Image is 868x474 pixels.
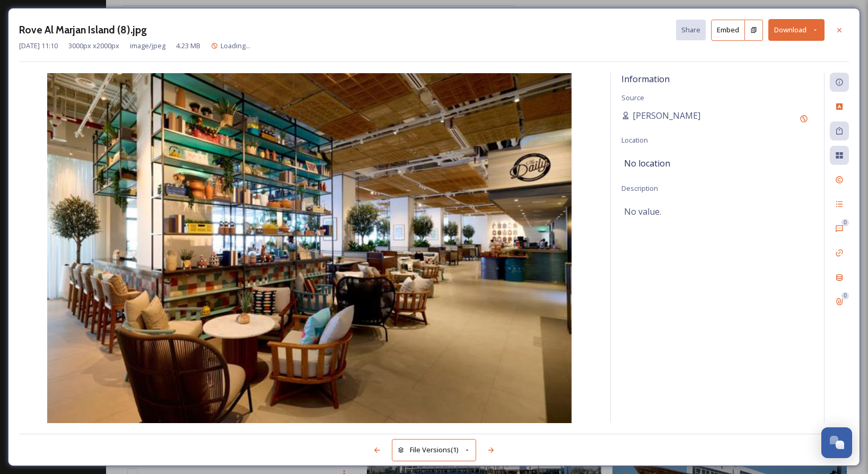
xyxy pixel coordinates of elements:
[841,219,849,226] div: 0
[621,135,648,145] span: Location
[621,93,644,102] span: Source
[19,22,147,38] h3: Rove Al Marjan Island (8).jpg
[633,109,700,122] span: [PERSON_NAME]
[841,292,849,300] div: 0
[19,41,58,51] span: [DATE] 11:10
[621,73,670,85] span: Information
[821,427,852,458] button: Open Chat
[711,20,745,41] button: Embed
[221,41,250,50] span: Loading...
[19,73,600,423] img: c93a4112-f9a4-4018-ae6d-8dae9eaf4965.jpg
[621,183,658,193] span: Description
[130,41,165,51] span: image/jpeg
[176,41,200,51] span: 4.23 MB
[392,439,477,461] button: File Versions(1)
[768,19,825,41] button: Download
[676,20,706,40] button: Share
[624,157,670,170] span: No location
[68,41,119,51] span: 3000 px x 2000 px
[624,205,661,218] span: No value.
